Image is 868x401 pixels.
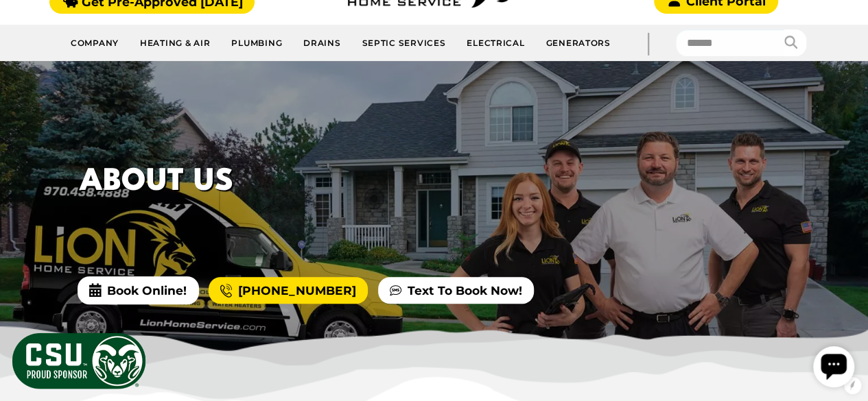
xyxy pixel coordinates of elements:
a: Drains [293,30,351,56]
a: Septic Services [351,30,456,56]
span: Book Online! [78,276,198,304]
a: [PHONE_NUMBER] [209,277,368,304]
a: Electrical [456,30,535,56]
div: Open chat widget [5,5,47,47]
a: Generators [535,30,620,56]
img: CSU Sponsor Badge [10,331,148,391]
a: Heating & Air [130,30,221,56]
a: Company [60,30,130,56]
h1: About Us [80,159,579,205]
a: Text To Book Now! [378,277,534,304]
a: Plumbing [221,30,293,56]
div: | [621,25,676,61]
